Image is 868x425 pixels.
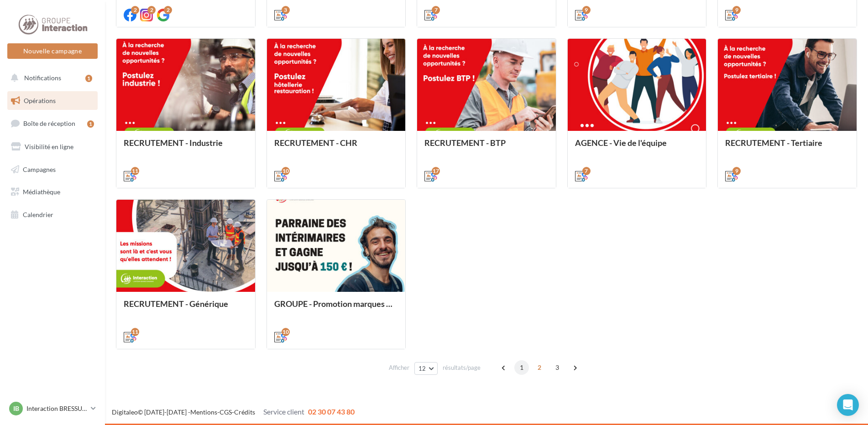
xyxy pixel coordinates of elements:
span: résultats/page [443,363,481,372]
span: Boîte de réception [23,119,75,127]
span: Visibilité en ligne [25,143,73,150]
div: RECRUTEMENT - BTP [424,138,549,156]
span: 02 30 07 43 80 [308,407,355,416]
a: Digitaleo [112,408,138,416]
div: RECRUTEMENT - Générique [124,299,248,317]
span: 3 [550,360,565,375]
span: Notifications [24,74,61,82]
a: Mentions [190,408,217,416]
div: 3 [282,6,290,14]
div: Open Intercom Messenger [837,394,859,416]
button: Notifications 1 [5,68,96,88]
a: Crédits [234,408,255,416]
span: 1 [514,360,529,375]
a: Visibilité en ligne [5,137,99,156]
div: 9 [732,167,741,175]
div: AGENCE - Vie de l'équipe [575,138,699,156]
div: 7 [582,167,591,175]
a: Médiathèque [5,182,99,202]
span: Service client [263,407,304,416]
a: Boîte de réception1 [5,114,99,133]
div: 2 [147,6,156,14]
div: 7 [432,6,440,14]
div: RECRUTEMENT - Tertiaire [725,138,849,156]
a: Opérations [5,91,99,110]
div: GROUPE - Promotion marques et offres [274,299,398,317]
div: 11 [131,167,139,175]
div: 17 [432,167,440,175]
span: Médiathèque [23,188,60,196]
button: 12 [414,362,438,375]
button: Nouvelle campagne [7,43,98,59]
a: Calendrier [5,205,99,224]
div: 1 [85,75,92,82]
p: Interaction BRESSUIRE [26,404,87,413]
div: 10 [282,328,290,336]
span: IB [13,404,19,413]
div: 11 [131,328,139,336]
div: RECRUTEMENT - CHR [274,138,398,156]
span: Opérations [24,97,56,104]
div: 9 [732,6,741,14]
div: 2 [131,6,139,14]
div: 10 [282,167,290,175]
span: © [DATE]-[DATE] - - - [112,408,355,416]
div: 9 [582,6,591,14]
div: RECRUTEMENT - Industrie [124,138,248,156]
span: 2 [532,360,547,375]
span: Afficher [389,363,409,372]
a: IB Interaction BRESSUIRE [7,400,98,417]
span: Calendrier [23,211,53,218]
a: CGS [220,408,232,416]
div: 2 [164,6,172,14]
span: Campagnes [23,165,56,173]
a: Campagnes [5,160,99,179]
span: 12 [418,365,426,372]
div: 1 [87,120,94,128]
